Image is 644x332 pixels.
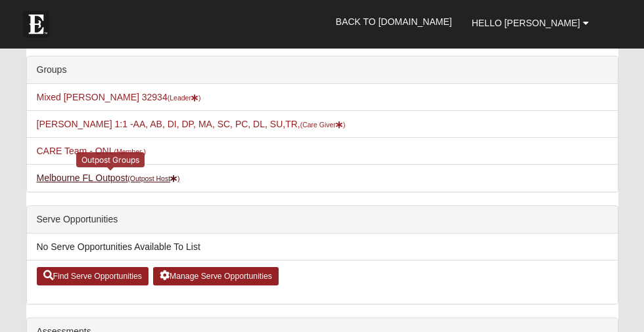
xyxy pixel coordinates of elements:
a: Mixed [PERSON_NAME] 32934(Leader) [37,92,201,102]
small: (Care Giver ) [300,121,346,129]
img: Eleven22 logo [23,11,49,37]
div: Outpost Groups [76,152,145,167]
li: No Serve Opportunities Available To List [27,234,618,260]
a: CARE Team - ONL(Member ) [37,146,146,156]
a: Back to [DOMAIN_NAME] [326,5,462,38]
a: Manage Serve Opportunities [153,267,279,285]
small: (Member ) [114,148,146,156]
small: (Outpost Host ) [127,175,179,182]
small: (Leader ) [168,94,201,102]
span: Hello [PERSON_NAME] [472,18,580,28]
a: [PERSON_NAME] 1:1 -AA, AB, DI, DP, MA, SC, PC, DL, SU,TR,(Care Giver) [37,119,346,129]
a: Find Serve Opportunities [37,267,149,285]
a: Hello [PERSON_NAME] [462,7,599,39]
div: Serve Opportunities [27,206,618,234]
div: Groups [27,56,618,84]
a: Melbourne FL Outpost(Outpost Host) [37,173,180,183]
